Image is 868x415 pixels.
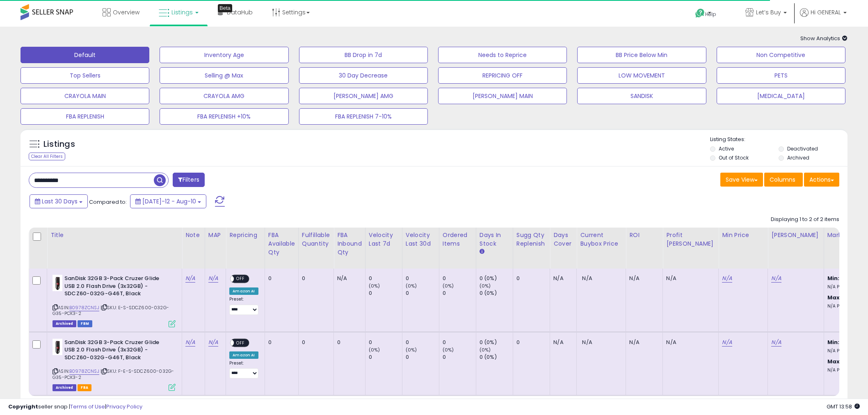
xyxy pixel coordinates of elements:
span: FBA [78,384,91,391]
button: [PERSON_NAME] AMG [299,88,428,104]
span: Compared to: [89,198,127,206]
div: ASIN: [53,339,176,390]
button: REPRICING OFF [438,67,567,84]
a: Terms of Use [70,403,105,410]
a: N/A [771,274,781,283]
strong: Copyright [8,403,38,410]
div: 0 [302,275,327,282]
span: | SKU: E-S-SDCZ600-032G-G35-PCK3-2 [53,304,169,317]
button: FBA REPLENISH 7-10% [299,108,428,125]
small: (0%) [369,283,380,289]
b: SanDisk 32GB 3-Pack Cruzer Glide USB 2.0 Flash Drive (3x32GB) - SDCZ60-032G-G46T, Black [64,339,164,364]
div: 0 [516,275,544,282]
button: Save View [720,173,763,187]
div: 0 [443,339,476,346]
label: Deactivated [787,145,818,152]
div: N/A [337,275,359,282]
div: 0 [406,353,439,361]
button: [MEDICAL_DATA] [717,88,845,104]
button: Inventory Age [160,47,288,63]
div: N/A [629,339,656,346]
div: Preset: [229,296,258,315]
div: Sugg Qty Replenish [516,231,547,248]
button: Actions [804,173,839,187]
button: PETS [717,67,845,84]
div: Velocity Last 30d [406,231,436,248]
span: Let’s Buy [756,8,781,16]
img: 314tnzei8lL._SL40_.jpg [53,275,62,291]
div: FBA inbound Qty [337,231,362,257]
div: 0 [369,339,402,346]
label: Out of Stock [719,154,749,161]
button: BB Price Below Min [577,47,706,63]
small: Days In Stock. [480,248,484,255]
span: Show Analytics [800,34,847,42]
div: MAP [208,231,222,239]
div: 0 (0%) [480,339,513,346]
span: OFF [234,339,247,346]
h5: Listings [43,139,75,150]
div: 0 [302,339,327,346]
button: [PERSON_NAME] MAIN [438,88,567,104]
a: B0978ZCNSJ [69,368,99,375]
button: Non Competitive [717,47,845,63]
span: DataHub [227,8,253,16]
span: 2025-09-10 13:58 GMT [827,403,860,410]
div: 0 [443,290,476,297]
a: N/A [208,338,218,347]
div: N/A [666,339,712,346]
span: Hi GENERAL [811,8,841,16]
div: Note [185,231,201,239]
button: SANDISK [577,88,706,104]
a: N/A [208,274,218,283]
div: 0 [443,353,476,361]
div: 0 [369,353,402,361]
div: 0 [268,275,292,282]
button: FBA REPLENISH +10% [160,108,288,125]
div: N/A [666,275,712,282]
div: Title [50,231,178,239]
b: Min: [827,274,840,282]
span: Help [705,11,716,18]
span: Columns [770,176,795,184]
div: Current Buybox Price [580,231,622,248]
small: (0%) [443,283,454,289]
small: (0%) [406,283,417,289]
b: Min: [827,338,840,346]
div: FBA Available Qty [268,231,295,257]
span: OFF [234,276,247,283]
span: Overview [113,8,139,16]
div: Tooltip anchor [218,4,232,12]
small: (0%) [369,347,380,353]
button: LOW MOVEMENT [577,67,706,84]
span: Listings that have been deleted from Seller Central [53,320,76,327]
div: N/A [629,275,656,282]
div: Fulfillable Quantity [302,231,330,248]
span: [DATE]-12 - Aug-10 [142,197,196,205]
button: Selling @ Max [160,67,288,84]
span: N/A [582,338,592,346]
div: Days Cover [553,231,573,248]
button: Needs to Reprice [438,47,567,63]
span: Listings [171,8,193,16]
div: 0 (0%) [480,290,513,297]
i: Get Help [695,8,705,18]
a: N/A [185,338,195,347]
div: 0 [406,275,439,282]
div: 0 [369,275,402,282]
div: [PERSON_NAME] [771,231,820,239]
div: seller snap | | [8,403,142,411]
span: Listings that have been deleted from Seller Central [53,384,76,391]
button: CRAYOLA MAIN [21,88,149,104]
button: Filters [173,173,205,187]
a: B0978ZCNSJ [69,304,99,311]
button: FBA REPLENISH [21,108,149,125]
small: (0%) [406,347,417,353]
button: [DATE]-12 - Aug-10 [130,194,206,208]
div: Repricing [229,231,261,239]
small: (0%) [480,283,491,289]
div: ASIN: [53,275,176,326]
div: 0 [406,290,439,297]
div: 0 [516,339,544,346]
small: (0%) [480,347,491,353]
